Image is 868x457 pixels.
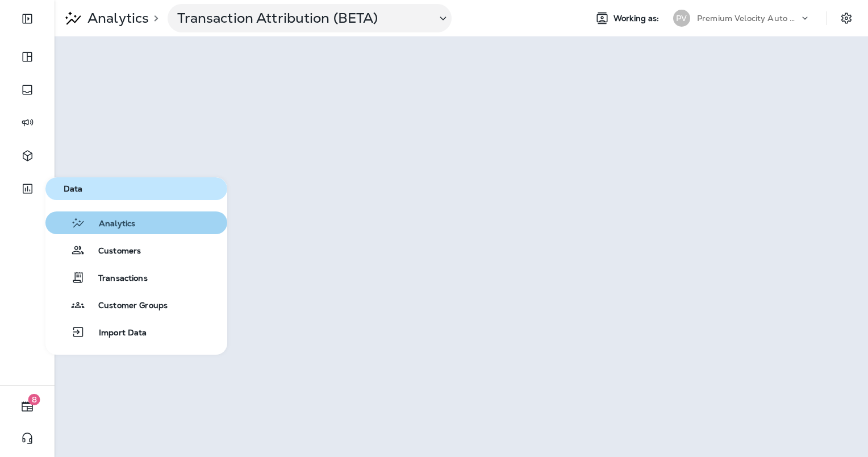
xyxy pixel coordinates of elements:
button: Settings [836,8,857,28]
button: Customers [45,239,227,261]
span: Data [50,184,223,194]
button: Analytics [45,211,227,234]
span: Import Data [85,328,147,339]
p: Analytics [83,10,149,27]
button: Customer Groups [45,293,227,316]
span: Customer Groups [85,301,168,311]
span: Analytics [85,219,135,230]
span: 8 [28,394,40,405]
button: Expand Sidebar [11,7,43,30]
button: Import Data [45,321,227,343]
p: > [149,14,158,23]
button: Transactions [45,266,227,289]
p: Premium Velocity Auto dba Jiffy Lube [697,14,799,23]
span: Transactions [85,273,148,284]
span: Working as: [614,14,662,23]
p: Transaction Attribution (BETA) [177,10,427,27]
div: PV [673,10,690,27]
button: Data [45,177,227,200]
span: Customers [85,246,141,257]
